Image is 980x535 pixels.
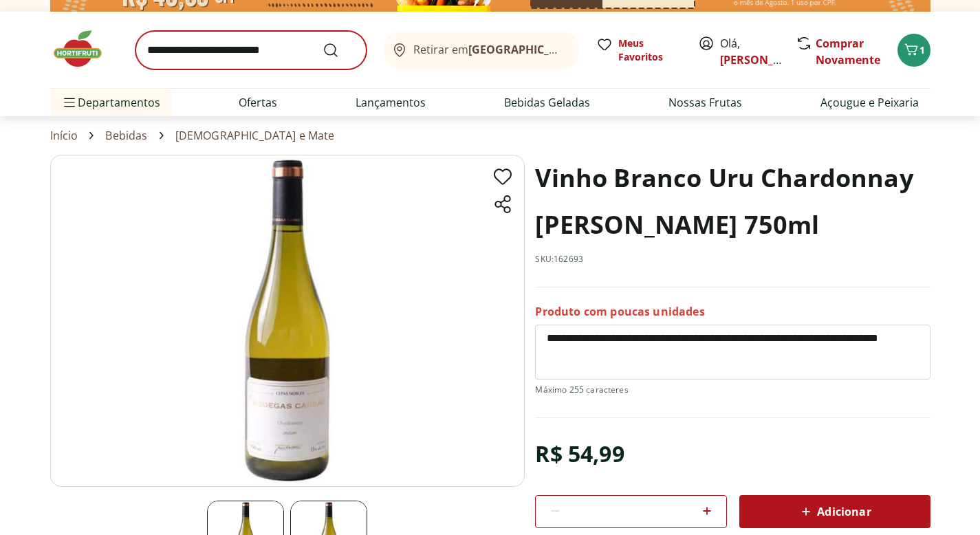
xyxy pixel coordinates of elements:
span: Retirar em [413,43,565,56]
div: R$ 54,99 [535,435,624,473]
a: Início [50,129,78,142]
a: Bebidas Geladas [504,94,590,111]
input: search [135,31,367,69]
button: Carrinho [897,34,930,67]
b: [GEOGRAPHIC_DATA]/[GEOGRAPHIC_DATA] [468,42,700,57]
h1: Vinho Branco Uru Chardonnay [PERSON_NAME] 750ml [535,155,930,248]
span: 1 [919,43,925,56]
a: Nossas Frutas [668,94,742,111]
a: Ofertas [239,94,277,111]
span: Meus Favoritos [618,36,682,64]
span: Olá, [720,35,781,68]
p: Produto com poucas unidades [535,304,704,319]
span: Adicionar [798,503,871,520]
button: Adicionar [739,495,930,528]
button: Submit Search [323,42,356,58]
a: [DEMOGRAPHIC_DATA] e Mate [175,129,335,142]
a: Bebidas [105,129,147,142]
a: Comprar Novamente [816,36,880,67]
a: Açougue e Peixaria [820,94,919,111]
p: SKU: 162693 [535,254,583,265]
a: Meus Favoritos [596,36,682,64]
span: Departamentos [61,86,160,119]
img: Hortifruti [50,28,119,69]
a: Lançamentos [356,94,426,111]
a: [PERSON_NAME] [720,52,809,67]
button: Menu [61,86,78,119]
img: Principal [50,155,525,487]
button: Retirar em[GEOGRAPHIC_DATA]/[GEOGRAPHIC_DATA] [383,31,580,69]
